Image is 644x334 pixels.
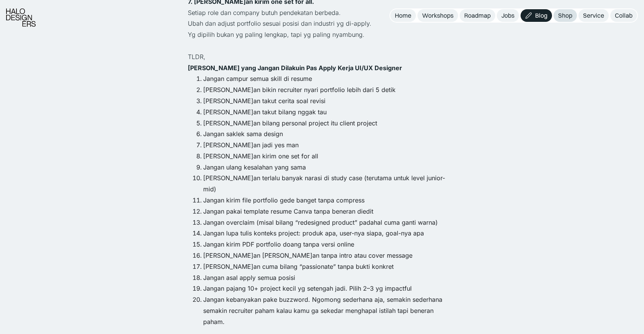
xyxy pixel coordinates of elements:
[610,9,637,22] a: Collab
[558,12,572,20] div: Shop
[460,9,495,22] a: Roadmap
[203,261,456,272] li: [PERSON_NAME]an cuma bilang “passionate” tanpa bukti konkret
[203,250,456,261] li: [PERSON_NAME]an [PERSON_NAME]an tanpa intro atau cover message
[203,228,456,239] li: Jangan lupa tulis konteks project: produk apa, user-nya siapa, goal-nya apa
[203,173,456,195] li: [PERSON_NAME]an terlalu banyak narasi di study case (terutama untuk level junior-mid)
[203,272,456,283] li: Jangan asal apply semua posisi
[203,84,456,95] li: [PERSON_NAME]an bikin recruiter nyari portfolio lebih dari 5 detik
[203,294,456,327] li: Jangan kebanyakan pake buzzword. Ngomong sederhana aja, semakin sederhana semakin recruiter paham...
[390,9,416,22] a: Home
[535,12,547,20] div: Blog
[203,107,456,118] li: [PERSON_NAME]an takut bilang nggak tau
[554,9,577,22] a: Shop
[203,151,456,162] li: [PERSON_NAME]an kirim one set for all
[203,118,456,129] li: [PERSON_NAME]an bilang personal project itu client project
[188,64,402,72] strong: [PERSON_NAME] yang Jangan Dilakuin Pas Apply Kerja UI/UX Designer
[188,18,456,29] p: Ubah dan adjust portfolio sesuai posisi dan industri yg di-apply.
[203,283,456,294] li: Jangan pajang 10+ project kecil yg setengah jadi. Pilih 2–3 yg impactful
[188,7,456,18] p: Setiap role dan company butuh pendekatan berbeda.
[188,51,456,63] p: TLDR,
[395,12,411,20] div: Home
[188,63,456,74] p: ‍
[417,9,458,22] a: Workshops
[203,162,456,173] li: Jangan ulang kesalahan yang sama
[203,195,456,206] li: Jangan kirim file portfolio gede banget tanpa compress
[578,9,609,22] a: Service
[464,12,491,20] div: Roadmap
[521,9,552,22] a: Blog
[501,12,514,20] div: Jobs
[188,29,456,40] p: Yg dipilih bukan yg paling lengkap, tapi yg paling nyambung.
[203,217,456,228] li: Jangan overclaim (misal bilang “redesigned product” padahal cuma ganti warna)
[422,12,453,20] div: Workshops
[203,73,456,84] li: Jangan campur semua skill di resume
[203,128,456,140] li: Jangan saklek sama design
[203,140,456,151] li: [PERSON_NAME]an jadi yes man
[203,95,456,107] li: [PERSON_NAME]an takut cerita soal revisi
[615,12,632,20] div: Collab
[203,206,456,217] li: Jangan pakai template resume Canva tanpa beneran diedit
[497,9,519,22] a: Jobs
[188,40,456,51] p: ‍
[583,12,604,20] div: Service
[203,239,456,250] li: Jangan kirim PDF portfolio doang tanpa versi online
